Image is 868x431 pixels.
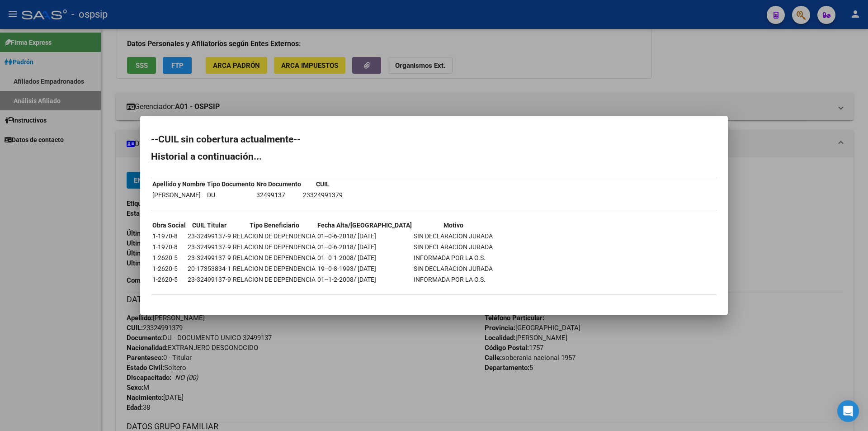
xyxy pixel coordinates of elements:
th: CUIL [302,179,343,189]
td: 1-1970-8 [152,231,186,241]
th: Tipo Beneficiario [232,220,316,230]
td: RELACION DE DEPENDENCIA [232,264,316,274]
td: 19--0-8-1993/ [DATE] [317,264,412,274]
td: [PERSON_NAME] [152,190,206,200]
th: CUIL Titular [187,220,231,230]
td: 20-17353834-1 [187,264,231,274]
td: 32499137 [256,190,302,200]
h2: Historial a continuación... [151,152,717,161]
td: SIN DECLARACION JURADA [413,231,493,241]
td: 1-2620-5 [152,264,186,274]
td: RELACION DE DEPENDENCIA [232,231,316,241]
td: 1-2620-5 [152,275,186,284]
td: 01--0-6-2018/ [DATE] [317,231,412,241]
th: Nro Documento [256,179,302,189]
td: INFORMADA POR LA O.S. [413,275,493,284]
td: RELACION DE DEPENDENCIA [232,242,316,252]
td: 01--1-2-2008/ [DATE] [317,275,412,284]
div: Open Intercom Messenger [837,400,859,422]
td: 23-32499137-9 [187,231,231,241]
td: 01--0-6-2018/ [DATE] [317,242,412,252]
td: 23-32499137-9 [187,242,231,252]
td: DU [207,190,255,200]
th: Obra Social [152,220,186,230]
td: RELACION DE DEPENDENCIA [232,253,316,263]
th: Apellido y Nombre [152,179,206,189]
th: Tipo Documento [207,179,255,189]
td: 23-32499137-9 [187,275,231,284]
td: 23-32499137-9 [187,253,231,263]
h2: --CUIL sin cobertura actualmente-- [151,135,717,144]
td: 23324991379 [302,190,343,200]
td: 1-1970-8 [152,242,186,252]
th: Motivo [413,220,493,230]
td: SIN DECLARACION JURADA [413,264,493,274]
td: SIN DECLARACION JURADA [413,242,493,252]
td: 01--0-1-2008/ [DATE] [317,253,412,263]
th: Fecha Alta/[GEOGRAPHIC_DATA] [317,220,412,230]
td: 1-2620-5 [152,253,186,263]
td: INFORMADA POR LA O.S. [413,253,493,263]
td: RELACION DE DEPENDENCIA [232,275,316,284]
